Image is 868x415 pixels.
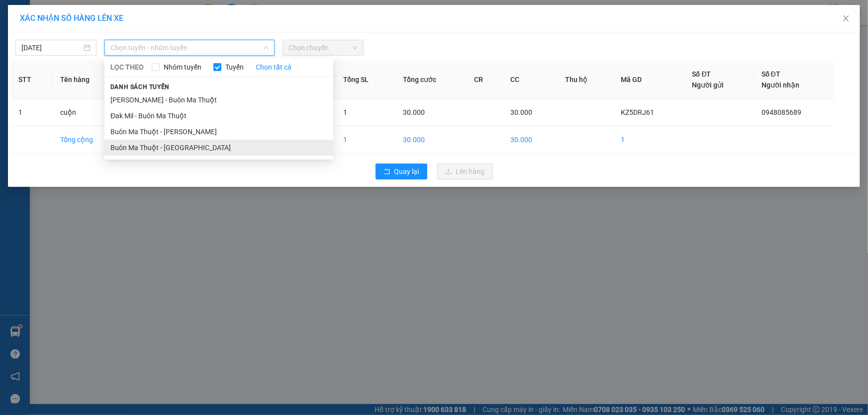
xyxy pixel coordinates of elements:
span: 30.000 [403,108,425,116]
th: Tổng SL [335,61,395,99]
span: Quay lại [394,166,419,177]
span: Tuyến [221,62,248,73]
li: Buôn Ma Thuột - [GEOGRAPHIC_DATA] [104,140,333,156]
span: 1 [343,108,347,116]
td: 1 [335,126,395,154]
span: rollback [384,168,390,176]
th: Tổng cước [395,61,467,99]
span: down [263,45,269,51]
th: Tên hàng [52,61,123,99]
td: 1 [613,126,684,154]
span: Số ĐT [692,70,711,78]
span: Người nhận [762,81,799,89]
button: Close [832,5,860,33]
td: Tổng cộng [52,126,123,154]
button: uploadLên hàng [437,164,493,179]
span: Nhóm tuyến [160,62,205,73]
input: 14/10/2025 [21,42,82,53]
td: cuộn [52,99,123,126]
td: 30.000 [502,126,557,154]
span: LỌC THEO [110,62,144,73]
th: CR [467,61,503,99]
button: rollbackQuay lại [376,164,427,179]
span: Danh sách tuyến [104,83,176,91]
th: CC [502,61,557,99]
span: Chọn tuyến - nhóm tuyến [110,40,269,55]
span: close [842,14,850,22]
span: 30.000 [510,108,532,116]
li: [PERSON_NAME] - Buôn Ma Thuột [104,92,333,108]
span: XÁC NHẬN SỐ HÀNG LÊN XE [20,13,123,23]
span: Chọn chuyến [289,40,358,55]
th: Mã GD [613,61,684,99]
th: Thu hộ [557,61,613,99]
span: Số ĐT [762,70,780,78]
span: Người gửi [692,81,724,89]
th: STT [10,61,52,99]
li: Buôn Ma Thuột - [PERSON_NAME] [104,124,333,140]
li: Đak Mil - Buôn Ma Thuột [104,108,333,124]
td: 1 [10,99,52,126]
span: 0948085689 [762,108,801,116]
span: KZ5DRJ61 [621,108,654,116]
td: 30.000 [395,126,467,154]
a: Chọn tất cả [256,62,291,73]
